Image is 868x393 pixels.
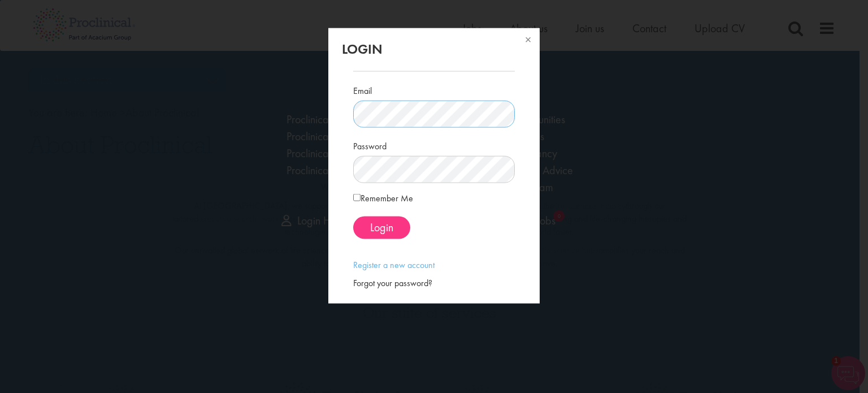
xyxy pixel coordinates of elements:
[342,41,526,56] h2: Login
[353,193,361,201] input: Remember Me
[353,191,413,205] label: Remember Me
[353,81,372,98] label: Email
[353,258,435,270] a: Register a new account
[370,220,393,235] span: Login
[353,136,387,153] label: Password
[353,216,410,239] button: Login
[353,277,514,290] div: Forgot your password?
